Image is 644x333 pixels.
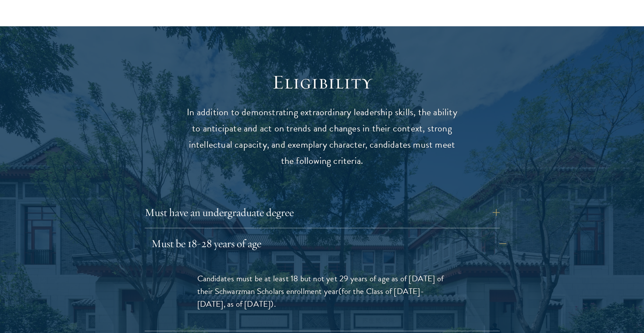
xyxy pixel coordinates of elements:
[186,104,458,169] p: In addition to demonstrating extraordinary leadership skills, the ability to anticipate and act o...
[197,285,424,310] span: (for the Class of [DATE]-[DATE], as of [DATE])
[186,70,458,95] h2: Eligibility
[145,202,500,223] button: Must have an undergraduate degree
[151,233,506,254] button: Must be 18-28 years of age
[197,272,447,310] p: Candidates must be at least 18 but not yet 29 years of age as of [DATE] of their Schwarzman Schol...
